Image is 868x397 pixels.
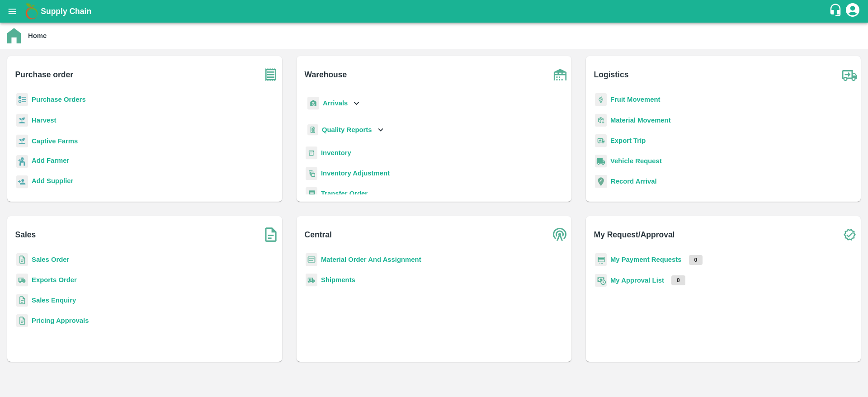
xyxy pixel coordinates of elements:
[307,124,318,136] img: qualityReport
[16,314,28,327] img: sales
[611,178,657,185] a: Record Arrival
[32,317,89,324] a: Pricing Approvals
[32,256,69,263] a: Sales Order
[321,149,351,156] a: Inventory
[15,228,36,241] b: Sales
[838,63,861,86] img: truck
[16,155,28,168] img: farmer
[595,175,607,188] img: recordArrival
[306,93,362,113] div: Arrivals
[838,223,861,246] img: check
[595,274,607,287] img: approval
[549,223,571,246] img: central
[594,68,629,81] b: Logistics
[32,156,69,168] a: Add Farmer
[259,223,282,246] img: soSales
[41,7,91,16] b: Supply Chain
[321,190,368,197] a: Transfer Order
[28,32,47,39] b: Home
[259,63,282,86] img: purchase
[595,113,607,127] img: material
[32,297,76,304] a: Sales Enquiry
[32,276,77,284] a: Exports Order
[689,255,703,265] p: 0
[32,176,73,188] a: Add Supplier
[32,157,69,164] b: Add Farmer
[321,256,421,263] a: Material Order And Assignment
[610,137,646,144] a: Export Trip
[323,99,348,107] b: Arrivals
[595,155,607,168] img: vehicle
[15,68,73,81] b: Purchase order
[306,253,317,266] img: centralMaterial
[32,96,86,103] a: Purchase Orders
[610,157,662,165] a: Vehicle Request
[306,147,317,160] img: whInventory
[595,134,607,147] img: delivery
[610,277,664,284] a: My Approval List
[610,96,660,103] a: Fruit Movement
[306,274,317,287] img: shipments
[7,28,21,43] img: home
[321,276,355,284] a: Shipments
[32,117,56,124] a: Harvest
[305,228,332,241] b: Central
[305,68,347,81] b: Warehouse
[16,93,28,106] img: reciept
[321,170,390,177] a: Inventory Adjustment
[610,117,671,124] a: Material Movement
[2,1,23,22] button: open drawer
[16,253,28,266] img: sales
[671,275,685,285] p: 0
[32,137,78,145] a: Captive Farms
[844,2,861,21] div: account of current user
[306,167,317,180] img: inventory
[306,121,386,139] div: Quality Reports
[306,187,317,200] img: whTransfer
[610,256,682,263] a: My Payment Requests
[16,113,28,127] img: harvest
[829,3,844,19] div: customer-support
[307,97,319,110] img: whArrival
[41,5,829,18] a: Supply Chain
[595,93,607,106] img: fruit
[16,294,28,307] img: sales
[16,274,28,287] img: shipments
[594,228,675,241] b: My Request/Approval
[23,2,41,20] img: logo
[549,63,571,86] img: warehouse
[16,175,28,189] img: supplier
[32,177,73,184] b: Add Supplier
[595,253,607,266] img: payment
[322,126,372,133] b: Quality Reports
[16,134,28,148] img: harvest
